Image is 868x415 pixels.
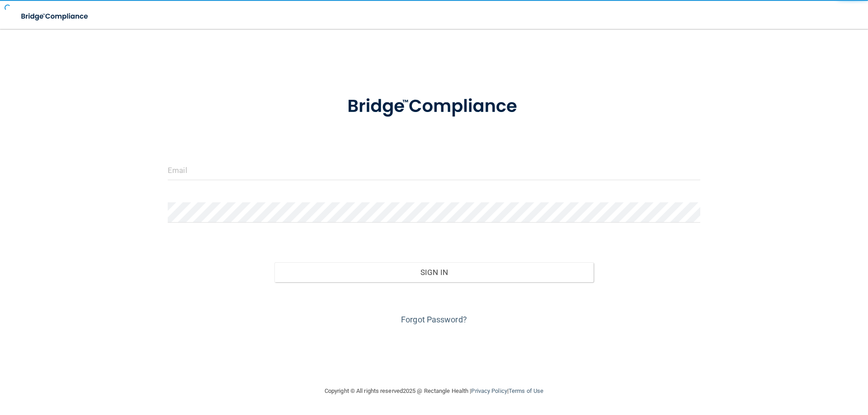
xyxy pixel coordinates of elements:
img: bridge_compliance_login_screen.278c3ca4.svg [329,83,539,130]
a: Forgot Password? [401,315,467,324]
button: Sign In [274,262,594,282]
img: bridge_compliance_login_screen.278c3ca4.svg [14,7,97,26]
a: Privacy Policy [471,387,507,394]
input: Email [168,160,700,180]
a: Terms of Use [509,387,543,394]
div: Copyright © All rights reserved 2025 @ Rectangle Health | | [269,377,599,406]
